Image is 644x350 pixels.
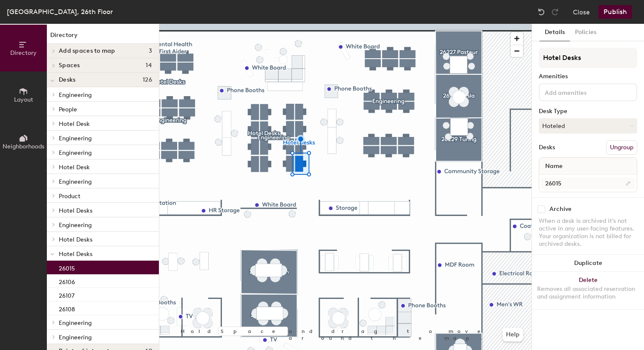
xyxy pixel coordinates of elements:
span: Engineering [59,149,92,157]
span: Engineering [59,334,92,341]
h1: Directory [47,31,159,44]
span: People [59,106,77,113]
span: Spaces [59,62,80,69]
button: DeleteRemoves all associated reservation and assignment information [532,272,644,309]
div: When a desk is archived it's not active in any user-facing features. Your organization is not bil... [539,217,637,248]
span: Hotel Desks [59,250,92,258]
span: Layout [14,96,33,103]
span: Directory [10,49,37,57]
span: Engineering [59,222,92,229]
span: Add spaces to map [59,48,115,54]
button: Help [503,328,523,341]
span: Neighborhoods [3,143,44,150]
div: Removes all associated reservation and assignment information [537,285,639,301]
p: 26107 [59,290,75,299]
button: Close [573,5,590,19]
span: 3 [149,48,152,54]
p: 26106 [59,276,75,286]
p: 26108 [59,303,75,313]
img: Redo [551,8,559,16]
div: Amenities [539,73,637,80]
span: Name [541,159,567,174]
span: Engineering [59,178,92,185]
span: Hotel Desks [59,207,92,214]
span: Hotel Desk [59,120,90,128]
div: [GEOGRAPHIC_DATA], 26th Floor [7,6,113,17]
button: Policies [570,24,601,41]
span: Hotel Desk [59,164,90,171]
div: Desks [539,144,555,151]
button: Publish [598,5,632,19]
input: Unnamed desk [541,177,635,189]
input: Add amenities [543,87,620,97]
div: Desk Type [539,108,637,115]
p: 26015 [59,262,75,272]
span: Hotel Desks [59,236,92,243]
span: Engineering [59,91,92,99]
button: Ungroup [606,140,637,155]
button: Duplicate [532,255,644,272]
span: Engineering [59,319,92,327]
span: Product [59,193,80,200]
button: Hoteled [539,118,637,134]
span: 14 [146,62,152,69]
span: Engineering [59,135,92,142]
span: Desks [59,77,75,83]
div: Archive [549,206,572,213]
span: 126 [143,77,152,83]
button: Details [540,24,570,41]
img: Undo [537,8,546,16]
